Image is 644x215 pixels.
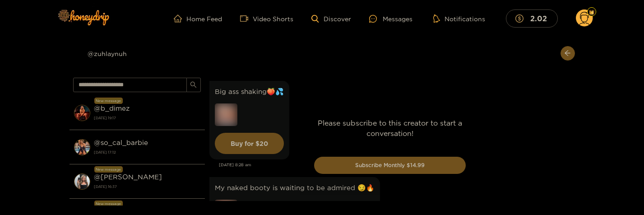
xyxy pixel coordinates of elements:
strong: @ so_cal_barbie [94,139,148,146]
img: conversation [74,173,90,190]
span: home [174,14,186,23]
span: search [190,81,197,89]
a: Discover [311,15,351,23]
strong: [DATE] 16:37 [94,182,200,191]
img: conversation [74,105,90,121]
mark: 2.02 [529,14,548,23]
div: New message [94,98,123,104]
a: Home Feed [174,14,222,23]
button: arrow-left [561,46,575,61]
span: arrow-left [564,50,571,57]
strong: @ [PERSON_NAME] [94,173,162,181]
span: video-camera [240,14,253,23]
span: dollar [515,14,528,23]
strong: @ b_dimez [94,104,130,112]
img: conversation [74,139,90,155]
a: Video Shorts [240,14,293,23]
button: 2.02 [506,9,558,27]
button: Subscribe Monthly $14.99 [314,157,466,174]
img: Fan Level [589,9,594,15]
div: New message [94,201,123,207]
div: Messages [369,14,412,24]
strong: [DATE] 17:12 [94,148,200,156]
p: Please subscribe to this creator to start a conversation! [314,118,466,139]
button: search [186,78,201,92]
strong: [DATE] 19:17 [94,114,200,122]
button: Notifications [431,14,488,23]
div: New message [94,166,123,173]
div: @zuhlaynuh [69,46,205,61]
